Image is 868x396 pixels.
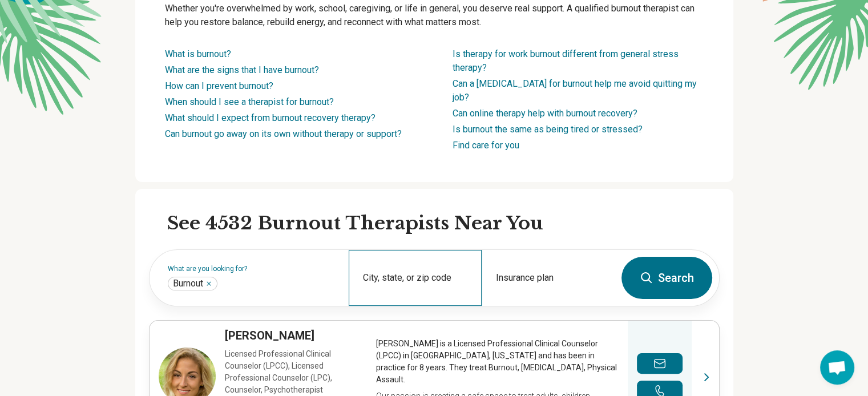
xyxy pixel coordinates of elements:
[453,140,519,151] a: Find care for you
[165,80,273,91] a: How can I prevent burnout?
[165,96,334,107] a: When should I see a therapist for burnout?
[167,212,720,236] h2: See 4532 Burnout Therapists Near You
[453,49,679,73] a: Is therapy for work burnout different from general stress therapy?
[168,277,217,290] div: Burnout
[165,64,319,75] a: What are the signs that I have burnout?
[621,257,712,299] button: Search
[165,112,376,123] a: What should I expect from burnout recovery therapy?
[205,280,212,287] button: Burnout
[165,49,231,59] a: What is burnout?
[165,128,402,139] a: Can burnout go away on its own without therapy or support?
[453,124,643,135] a: Is burnout the same as being tired or stressed?
[453,108,637,119] a: Can online therapy help with burnout recovery?
[453,78,697,103] a: Can a [MEDICAL_DATA] for burnout help me avoid quitting my job?
[820,350,854,385] a: Open chat
[173,278,203,289] span: Burnout
[637,353,683,374] button: Send a message
[168,265,335,272] label: What are you looking for?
